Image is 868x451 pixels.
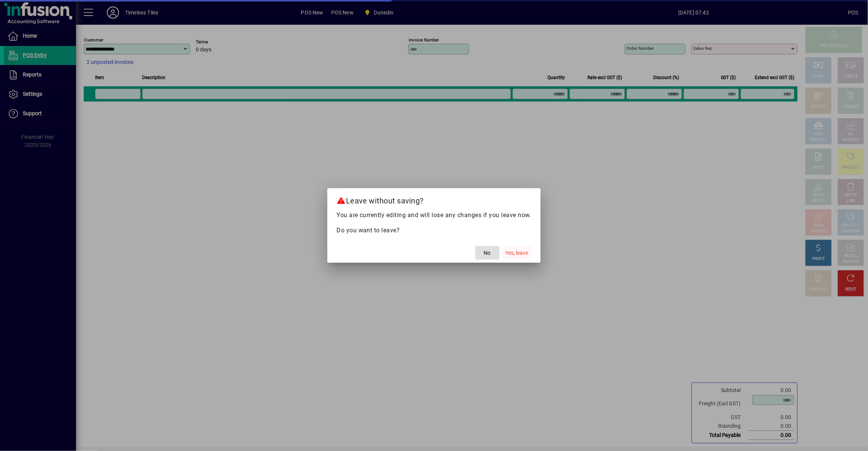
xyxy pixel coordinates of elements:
span: Yes, leave [506,249,528,257]
button: No [475,246,500,260]
h2: Leave without saving? [327,188,541,210]
p: Do you want to leave? [336,226,532,235]
button: Yes, leave [503,246,532,260]
span: No [484,249,491,257]
p: You are currently editing and will lose any changes if you leave now. [336,211,532,220]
